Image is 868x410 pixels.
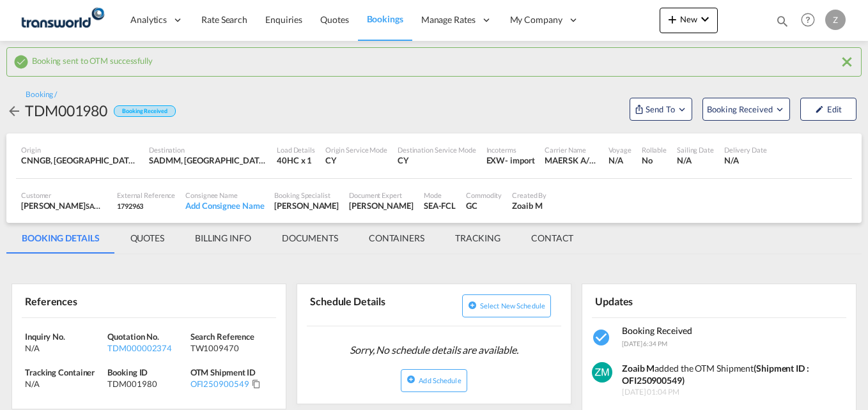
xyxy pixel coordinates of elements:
[325,145,387,155] div: Origin Service Mode
[353,223,440,254] md-tab-item: CONTAINERS
[6,103,22,119] md-icon: icon-arrow-left
[642,155,667,166] div: No
[622,363,655,374] strong: Zoaib M
[25,367,95,377] span: Tracking Container
[797,9,819,31] span: Help
[252,379,261,388] md-icon: Click to Copy
[466,190,502,200] div: Commodity
[800,98,856,121] button: icon-pencilEdit
[117,202,143,210] span: 1792963
[32,52,153,66] span: Booking sent to OTM successfully
[839,54,855,70] md-icon: icon-close
[107,367,148,377] span: Booking ID
[190,367,256,377] span: OTM Shipment ID
[6,100,25,121] div: icon-arrow-left
[277,155,315,166] div: 40HC x 1
[25,331,65,342] span: Inquiry No.
[545,155,598,166] div: MAERSK A/S / TWKS-DAMMAM
[440,223,516,254] md-tab-item: TRACKING
[468,301,477,310] md-icon: icon-plus-circle
[274,200,339,211] div: [PERSON_NAME]
[592,328,612,348] md-icon: icon-checkbox-marked-circle
[180,223,267,254] md-tab-item: BILLING INFO
[677,155,714,166] div: N/A
[775,14,789,33] div: icon-magnify
[307,289,431,321] div: Schedule Details
[724,145,767,155] div: Delivery Date
[107,331,159,342] span: Quotation No.
[19,6,105,34] img: 1a84b2306ded11f09c1219774cd0a0fe.png
[505,155,534,166] div: - import
[21,200,107,211] div: [PERSON_NAME]
[190,342,270,354] div: TW1009470
[25,100,107,121] div: TDM001980
[665,11,680,27] md-icon: icon-plus 400-fg
[21,145,139,155] div: Origin
[349,190,414,200] div: Document Expert
[6,223,115,254] md-tab-item: BOOKING DETAILS
[545,145,598,155] div: Carrier Name
[724,155,767,166] div: N/A
[622,362,845,387] div: added the OTM Shipment
[642,145,667,155] div: Rollable
[419,376,461,384] span: Add Schedule
[107,378,187,390] div: TDM001980
[486,145,535,155] div: Incoterms
[130,13,167,26] span: Analytics
[677,145,714,155] div: Sailing Date
[512,190,546,200] div: Created By
[825,10,846,30] div: Z
[815,105,824,114] md-icon: icon-pencil
[510,13,562,26] span: My Company
[149,145,267,155] div: Destination
[462,294,551,317] button: icon-plus-circleSelect new schedule
[117,190,175,200] div: External Reference
[608,145,631,155] div: Voyage
[702,98,790,121] button: Open demo menu
[622,387,845,398] span: [DATE] 01:04 PM
[26,89,57,100] div: Booking /
[660,8,718,33] button: icon-plus 400-fgNewicon-chevron-down
[707,103,774,116] span: Booking Received
[367,13,403,24] span: Bookings
[424,190,456,200] div: Mode
[486,155,506,166] div: EXW
[512,200,546,211] div: Zoaib M
[401,369,467,392] button: icon-plus-circleAdd Schedule
[516,223,589,254] md-tab-item: CONTACT
[644,103,676,116] span: Send To
[608,155,631,166] div: N/A
[277,145,315,155] div: Load Details
[592,289,717,312] div: Updates
[665,14,713,24] span: New
[265,14,302,25] span: Enquiries
[274,190,339,200] div: Booking Specialist
[107,342,187,354] div: TDM000002374
[480,301,545,310] span: Select new schedule
[466,200,502,211] div: GC
[349,200,414,211] div: [PERSON_NAME]
[6,223,589,254] md-pagination-wrapper: Use the left and right arrow keys to navigate between tabs
[25,378,104,390] div: N/A
[115,223,180,254] md-tab-item: QUOTES
[21,155,139,166] div: CNNGB, Ningbo, China, Greater China & Far East Asia, Asia Pacific
[149,155,267,166] div: SADMM, Ad Dammam, Saudi Arabia, Middle East, Middle East
[320,14,348,25] span: Quotes
[421,13,476,26] span: Manage Rates
[21,190,107,200] div: Customer
[86,201,139,211] span: SAWAFI BORETS
[185,200,264,211] div: Add Consignee Name
[25,342,104,354] div: N/A
[201,14,247,25] span: Rate Search
[345,338,523,362] span: Sorry, No schedule details are available.
[407,375,415,384] md-icon: icon-plus-circle
[797,9,825,32] div: Help
[13,54,29,70] md-icon: icon-checkbox-marked-circle
[775,14,789,28] md-icon: icon-magnify
[424,200,456,211] div: SEA-FCL
[185,190,264,200] div: Consignee Name
[114,105,175,118] div: Booking Received
[622,340,667,347] span: [DATE] 6:34 PM
[267,223,353,254] md-tab-item: DOCUMENTS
